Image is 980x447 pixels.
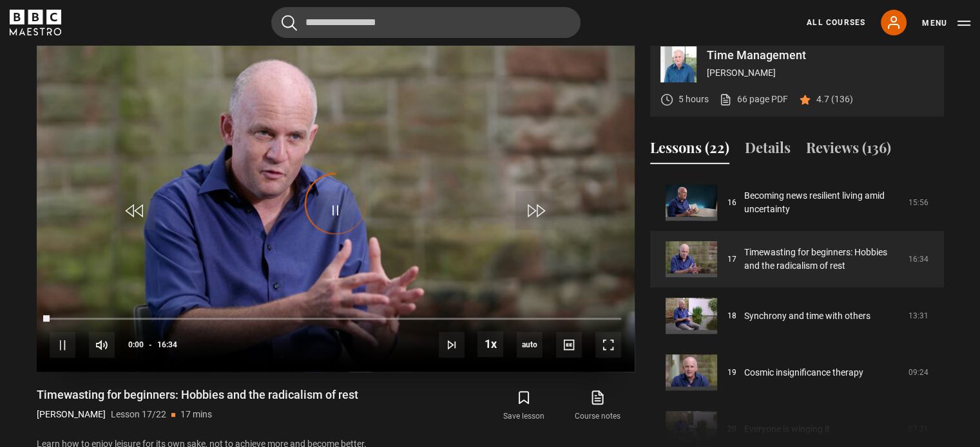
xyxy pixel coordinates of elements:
span: 0:00 [128,333,144,356]
video-js: Video Player [37,36,635,372]
p: Lesson 17/22 [111,408,166,421]
button: Playback Rate [477,331,503,357]
p: 4.7 (136) [816,93,853,106]
p: 17 mins [180,408,212,421]
a: All Courses [807,17,865,28]
a: Synchrony and time with others [744,309,870,323]
a: Becoming news resilient living amid uncertainty [744,189,901,216]
button: Toggle navigation [922,17,970,30]
span: 16:34 [157,333,177,356]
button: Reviews (136) [806,137,891,164]
span: auto [517,332,543,358]
button: Pause [50,332,75,358]
p: [PERSON_NAME] [707,66,934,80]
h1: Timewasting for beginners: Hobbies and the radicalism of rest [37,387,358,403]
span: - [149,340,152,349]
button: Lessons (22) [650,137,729,164]
a: Course notes [561,387,634,424]
p: Time Management [707,50,934,61]
div: Progress Bar [50,318,620,320]
div: Current quality: 720p [517,332,543,358]
button: Save lesson [487,387,561,424]
svg: BBC Maestro [10,10,61,35]
button: Fullscreen [595,332,621,358]
p: 5 hours [678,93,709,106]
input: Search [271,7,581,38]
a: 66 page PDF [719,93,788,106]
button: Next Lesson [439,332,465,358]
button: Submit the search query [282,15,297,31]
p: [PERSON_NAME] [37,408,106,421]
a: Cosmic insignificance therapy [744,366,863,379]
button: Mute [89,332,115,358]
button: Details [745,137,791,164]
a: Timewasting for beginners: Hobbies and the radicalism of rest [744,246,901,273]
button: Captions [556,332,582,358]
